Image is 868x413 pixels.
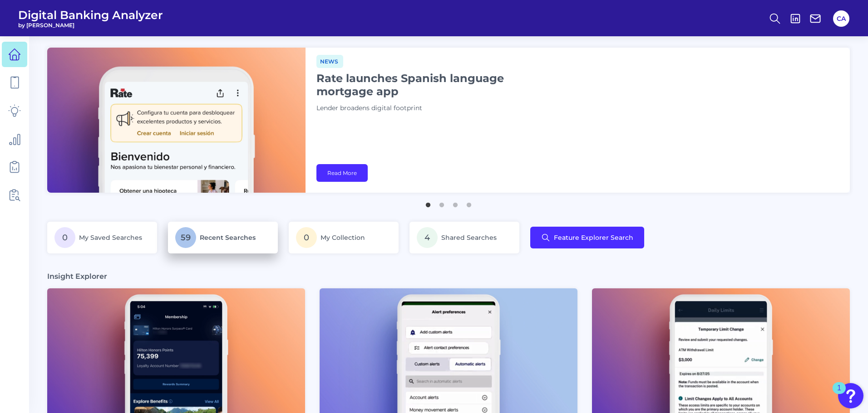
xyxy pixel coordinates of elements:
span: My Collection [321,233,365,242]
button: 4 [464,198,473,207]
span: 0 [296,227,317,248]
button: Open Resource Center, 1 new notification [838,383,863,408]
a: News [316,57,343,65]
button: Feature Explorer Search [530,227,644,248]
a: 0My Collection [289,222,399,253]
span: 0 [54,227,75,248]
span: My Saved Searches [79,233,142,242]
h3: Insight Explorer [47,272,107,281]
p: Lender broadens digital footprint [316,103,543,113]
img: bannerImg [47,48,306,193]
button: 3 [451,198,460,207]
a: Read More [316,164,368,182]
button: 2 [437,198,446,207]
span: 59 [175,227,196,248]
button: 1 [424,198,433,207]
span: Shared Searches [441,233,497,242]
span: 4 [417,227,438,248]
a: 0My Saved Searches [47,222,157,253]
div: 1 [837,388,841,400]
span: Feature Explorer Search [554,234,633,241]
a: 4Shared Searches [409,222,519,253]
span: Recent Searches [200,233,256,242]
span: News [316,55,343,68]
h1: Rate launches Spanish language mortgage app [316,72,543,98]
a: 59Recent Searches [168,222,278,253]
span: by [PERSON_NAME] [18,22,163,29]
button: CA [833,10,849,27]
span: Digital Banking Analyzer [18,8,163,22]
